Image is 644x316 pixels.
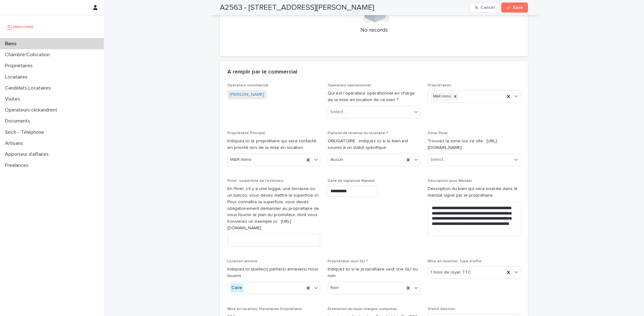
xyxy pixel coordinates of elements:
span: Description pour Mandat [428,179,472,183]
span: Mise en location: Honoraires Propriétaire [227,307,302,311]
span: Mise en location: Type d'offre [428,259,482,263]
span: Estimation du loyer charges comprises [328,307,397,311]
p: Sinch - Téléphone [3,129,49,135]
span: Plafond de revenus du locataire ? [328,131,388,135]
p: Documents [3,118,35,124]
p: Candidats Locataires [3,85,56,91]
p: Indiquez ici le propriétaire qui sera contacté en priorité lors de la mise en location. [227,138,320,151]
p: Description du bien qui sera insérée dans le mandat signé par le propriétaire [428,186,520,199]
span: Opérateur commercial [227,84,268,87]
p: Chambre/Colocation [3,52,55,58]
div: Cave [230,283,243,292]
a: [PERSON_NAME] [230,91,264,98]
p: Propriétaires [3,63,38,69]
h2: A2563 - [STREET_ADDRESS][PERSON_NAME] [220,3,374,12]
span: M&R Immo [230,156,252,163]
p: Qui est l'opérateur opérationnel en charge de la mise en location de ce bien ? [328,90,420,103]
span: Save [513,5,523,10]
p: Indiquez ici quelle(s) partie(s) annexe(s) nous louons [227,266,320,279]
p: Biens [3,41,22,47]
p: Locataires [3,74,33,80]
span: Zone Pinel [428,131,447,135]
span: Aucun [330,156,343,163]
button: Cancel [470,3,500,13]
span: 1 mois de loyer TTC [430,269,471,276]
p: Apporteur d'affaires [3,151,54,157]
span: Statut Gestion [428,307,455,311]
p: No records [227,27,520,34]
img: UCB0brd3T0yccxBKYDjQ [5,20,36,33]
p: Freelances [3,162,34,168]
p: Visites [3,96,25,102]
p: OBLIGATOIRE : indiquez ici si le bien est soumis à un statut spécifique [328,138,420,151]
span: Non [330,285,339,291]
p: En Pinel, s'il y a une loggia, une terrasse ou un balcon, vous devez mettre la superficie ici. Po... [227,186,320,232]
span: Cancel [480,5,495,10]
span: Pinel : surperficie de l'extérieur [227,179,284,183]
span: Propriétaires [428,84,451,87]
div: Select... [430,156,446,163]
span: Propriétaire Principal [227,131,265,135]
span: Opérateur opérationnel [328,84,371,87]
p: Operateurs clickandrent [3,107,62,113]
p: Artisans [3,140,28,146]
p: Indiquez ici si le propriétaire veut une GLI ou non [328,266,420,279]
h2: A remplir par le commercial [227,69,297,76]
span: Propriétaire veut GLI ? [328,259,368,263]
div: Select... [330,109,346,115]
button: Save [501,3,528,13]
span: Date de signature Mandat [328,179,375,183]
div: M&R Immo [431,92,452,101]
p: Trouvez la zone sur ce site : [URL][DOMAIN_NAME] [428,138,520,151]
span: Location annexe [227,259,258,263]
